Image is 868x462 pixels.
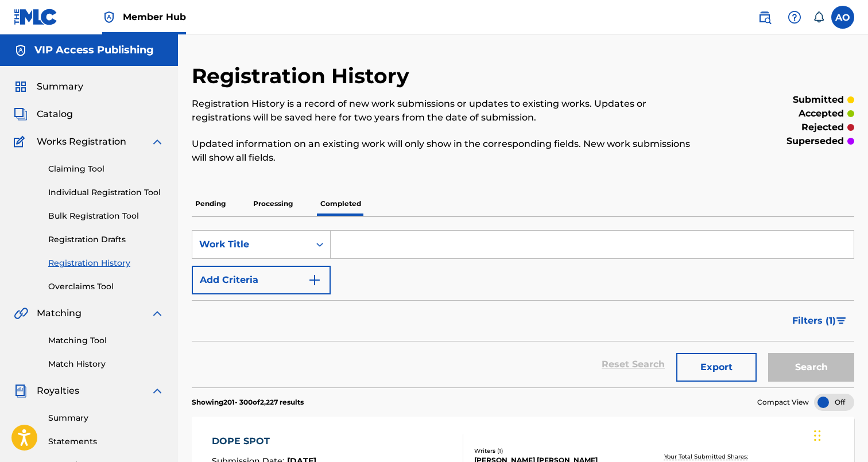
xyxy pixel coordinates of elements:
[192,192,229,216] p: Pending
[37,306,82,320] span: Matching
[48,436,164,448] a: Statements
[48,281,164,293] a: Overclaims Tool
[14,107,73,121] a: CatalogCatalog
[814,418,821,453] div: Drag
[192,137,702,165] p: Updated information on an existing work will only show in the corresponding fields. New work subm...
[14,384,28,398] img: Royalties
[48,187,164,199] a: Individual Registration Tool
[753,6,776,29] a: Public Search
[14,44,28,57] img: Accounts
[783,6,806,29] div: Help
[308,273,321,287] img: 9d2ae6d4665cec9f34b9.svg
[676,353,757,382] button: Export
[150,135,164,149] img: expand
[48,358,164,370] a: Match History
[48,412,164,424] a: Summary
[150,306,164,320] img: expand
[48,234,164,246] a: Registration Drafts
[786,134,844,148] p: superseded
[37,107,73,121] span: Catalog
[664,452,751,461] p: Your Total Submitted Shares:
[14,80,28,94] img: Summary
[813,11,824,23] div: Notifications
[48,163,164,175] a: Claiming Tool
[799,107,844,121] p: accepted
[102,10,116,24] img: Top Rightsholder
[792,314,836,328] span: Filters ( 1 )
[836,294,868,389] iframe: Resource Center
[801,121,844,134] p: rejected
[811,407,868,462] iframe: Chat Widget
[150,384,164,398] img: expand
[14,107,28,121] img: Catalog
[317,192,365,216] p: Completed
[34,44,154,57] h5: VIP Access Publishing
[192,230,854,387] form: Search Form
[793,93,844,107] p: submitted
[788,10,801,24] img: help
[192,63,415,89] h2: Registration History
[474,447,621,455] div: Writers ( 1 )
[14,306,28,320] img: Matching
[37,135,126,149] span: Works Registration
[192,397,304,407] p: Showing 201 - 300 of 2,227 results
[14,80,83,94] a: SummarySummary
[14,9,58,25] img: MLC Logo
[785,306,854,335] button: Filters (1)
[831,6,854,29] div: User Menu
[757,397,809,407] span: Compact View
[48,210,164,222] a: Bulk Registration Tool
[192,266,331,294] button: Add Criteria
[192,97,702,125] p: Registration History is a record of new work submissions or updates to existing works. Updates or...
[199,238,303,251] div: Work Title
[14,135,29,149] img: Works Registration
[48,335,164,347] a: Matching Tool
[123,10,186,24] span: Member Hub
[758,10,772,24] img: search
[37,384,79,398] span: Royalties
[212,434,332,448] div: DOPE SPOT
[48,257,164,269] a: Registration History
[250,192,296,216] p: Processing
[37,80,83,94] span: Summary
